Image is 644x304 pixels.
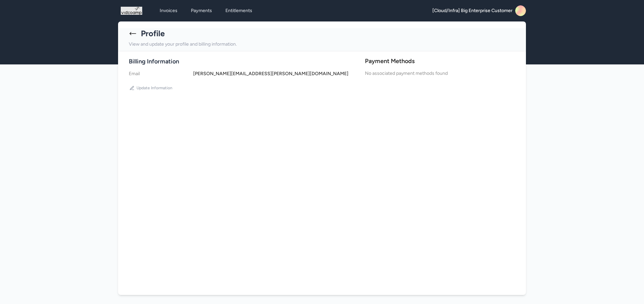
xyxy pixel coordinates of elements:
[156,5,181,17] a: Invoices
[365,57,515,66] h2: Payment Methods
[193,70,361,77] h4: [PERSON_NAME][EMAIL_ADDRESS][PERSON_NAME][DOMAIN_NAME]
[221,5,256,17] a: Entitlements
[129,83,173,93] button: Update Information
[141,28,165,39] h1: Profile
[432,5,526,16] a: [Cloud/Infra] Big Enterprise Customer
[121,5,142,16] img: logo_1757534123.png
[129,57,361,66] h1: Billing Information
[129,40,515,48] p: View and update your profile and billing information.
[432,7,513,14] span: [Cloud/Infra] Big Enterprise Customer
[187,5,216,17] a: Payments
[129,70,182,77] h4: Email
[365,70,515,77] h4: No associated payment methods found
